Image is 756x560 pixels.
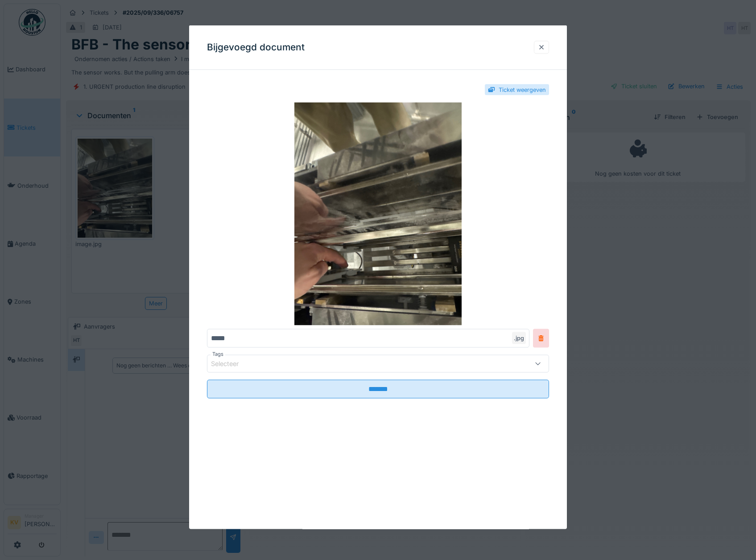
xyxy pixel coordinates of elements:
h3: Bijgevoegd document [207,42,305,53]
div: .jpg [512,332,526,344]
div: Selecteer [211,359,251,369]
label: Tags [211,350,225,358]
img: 21c24f89-809c-482f-bbf7-40c8d990e124-image.jpg [207,103,549,325]
div: Ticket weergeven [499,86,546,94]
